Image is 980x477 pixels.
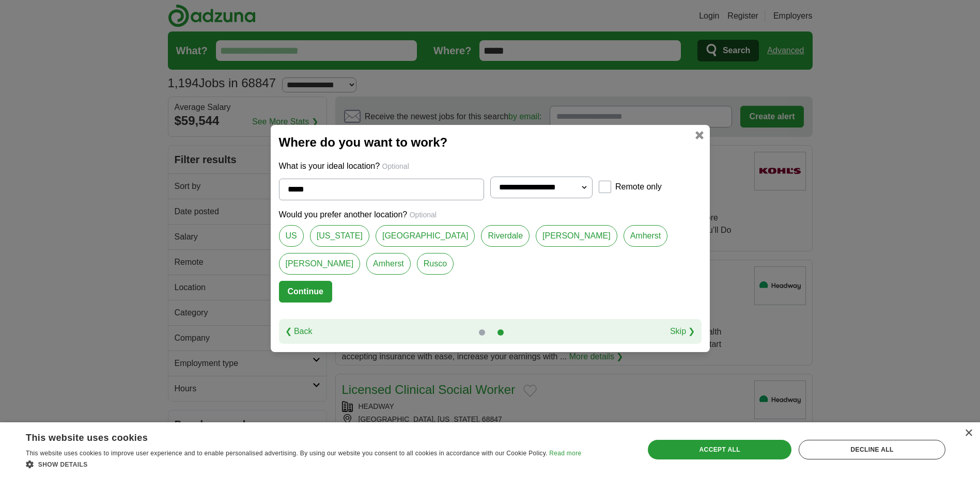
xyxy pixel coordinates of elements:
[965,430,972,437] div: Close
[536,225,617,247] a: [PERSON_NAME]
[417,253,454,275] a: Rusco
[285,325,313,338] a: ❮ Back
[382,162,409,170] span: Optional
[481,225,530,247] a: Riverdale
[26,428,555,444] div: This website uses cookies
[38,461,88,468] span: Show details
[615,181,662,193] label: Remote only
[799,440,945,459] div: Decline all
[279,133,702,152] h2: Where do you want to work?
[376,225,475,247] a: [GEOGRAPHIC_DATA]
[624,225,668,247] a: Amherst
[549,450,581,457] a: Read more, opens a new window
[279,281,332,303] button: Continue
[279,160,702,172] p: What is your ideal location?
[26,459,581,469] div: Show details
[670,325,695,338] a: Skip ❯
[26,450,548,457] span: This website uses cookies to improve user experience and to enable personalised advertising. By u...
[279,209,702,221] p: Would you prefer another location?
[366,253,411,275] a: Amherst
[279,253,361,275] a: [PERSON_NAME]
[279,225,304,247] a: US
[648,440,791,459] div: Accept all
[410,211,437,219] span: Optional
[310,225,369,247] a: [US_STATE]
